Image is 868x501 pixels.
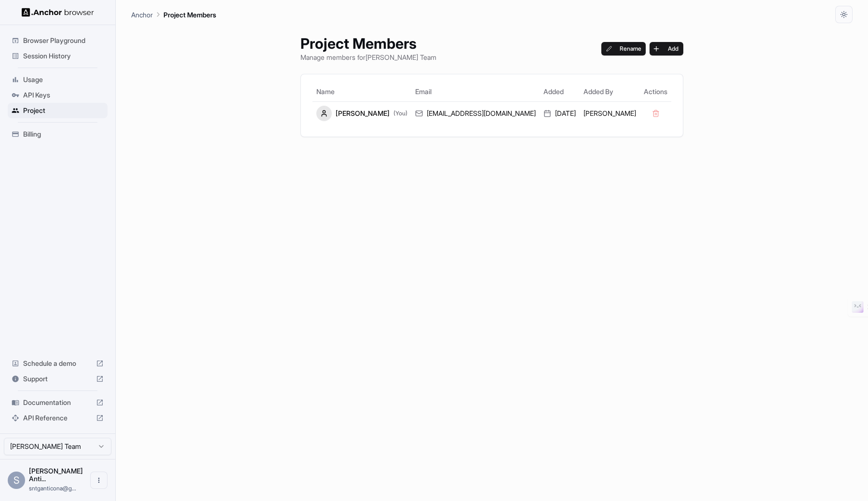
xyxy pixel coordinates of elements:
[300,52,436,62] p: Manage members for [PERSON_NAME] Team
[23,374,92,384] span: Support
[23,413,92,423] span: API Reference
[23,359,92,368] span: Schedule a demo
[8,103,108,118] div: Project
[312,82,411,101] th: Name
[29,467,83,483] span: Santiago Anticona
[8,33,108,48] div: Browser Playground
[411,82,540,101] th: Email
[415,109,536,118] div: [EMAIL_ADDRESS][DOMAIN_NAME]
[540,82,580,101] th: Added
[23,75,104,84] span: Usage
[316,106,407,121] div: [PERSON_NAME]
[8,410,108,426] div: API Reference
[650,42,683,56] button: Add
[393,110,407,117] span: (You)
[580,101,640,125] td: [PERSON_NAME]
[23,36,104,45] span: Browser Playground
[23,106,104,115] span: Project
[8,126,108,142] div: Billing
[23,51,104,61] span: Session History
[23,398,92,407] span: Documentation
[8,472,25,489] div: S
[131,10,153,20] p: Anchor
[131,9,216,20] nav: breadcrumb
[8,48,108,64] div: Session History
[601,42,646,56] button: Rename
[29,485,76,492] span: sntganticona@gmail.com
[90,472,108,489] button: Open menu
[22,8,94,17] img: Anchor Logo
[8,72,108,87] div: Usage
[8,87,108,103] div: API Keys
[580,82,640,101] th: Added By
[300,35,436,52] h1: Project Members
[8,371,108,387] div: Support
[8,356,108,371] div: Schedule a demo
[8,395,108,410] div: Documentation
[543,109,576,118] div: [DATE]
[640,82,671,101] th: Actions
[23,129,104,139] span: Billing
[23,90,104,100] span: API Keys
[163,10,216,20] p: Project Members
